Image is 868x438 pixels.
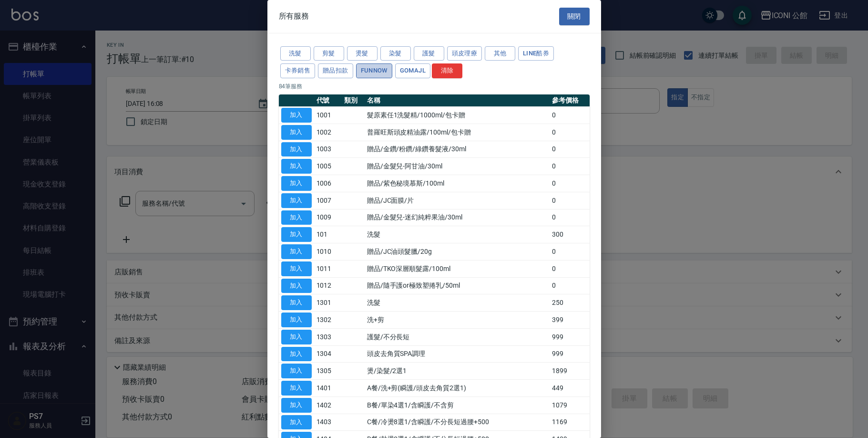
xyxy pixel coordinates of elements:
td: 0 [550,141,590,158]
td: 1302 [314,312,342,329]
button: 加入 [281,244,312,259]
td: 101 [314,226,342,243]
td: 1169 [550,414,590,431]
th: 名稱 [365,94,550,107]
button: 其他 [485,46,515,61]
button: 加入 [281,347,312,362]
td: C餐/冷燙8選1/含瞬護/不分長短過腰+500 [365,414,550,431]
td: 0 [550,124,590,141]
button: 頭皮理療 [447,46,482,61]
button: 加入 [281,398,312,413]
td: 1005 [314,158,342,175]
td: 1402 [314,396,342,414]
button: 加入 [281,125,312,140]
td: 0 [550,158,590,175]
button: 加入 [281,193,312,208]
td: 洗髮 [365,226,550,243]
button: 加入 [281,364,312,378]
td: 贈品/金鑽/粉鑽/綠鑽養髮液/30ml [365,141,550,158]
td: 1009 [314,209,342,226]
button: 加入 [281,261,312,276]
button: LINE酷券 [518,46,554,61]
td: 護髮/不分長短 [365,328,550,345]
th: 代號 [314,94,342,107]
button: 染髮 [380,46,411,61]
button: 燙髮 [347,46,378,61]
button: GOMAJL [395,63,430,78]
td: 贈品/金髮兒-阿甘油/30ml [365,158,550,175]
td: 髮原素任1洗髮精/1000ml/包卡贈 [365,107,550,124]
td: 1012 [314,277,342,294]
td: 1003 [314,141,342,158]
span: 所有服務 [279,11,309,21]
button: 加入 [281,159,312,174]
button: 加入 [281,330,312,344]
td: 250 [550,294,590,312]
button: 加入 [281,415,312,430]
td: 0 [550,243,590,261]
th: 參考價格 [550,94,590,107]
td: 0 [550,107,590,124]
button: 加入 [281,295,312,310]
td: 洗髮 [365,294,550,312]
td: 0 [550,260,590,277]
td: 洗+剪 [365,312,550,329]
td: 1011 [314,260,342,277]
td: 1303 [314,328,342,345]
button: 剪髮 [314,46,344,61]
td: 0 [550,209,590,226]
td: 贈品/TKO深層順髮露/100ml [365,260,550,277]
button: 加入 [281,142,312,157]
p: 84 筆服務 [279,82,590,91]
button: 加入 [281,381,312,396]
td: 399 [550,312,590,329]
td: 0 [550,277,590,294]
button: 洗髮 [280,46,311,61]
td: 1001 [314,107,342,124]
button: FUNNOW [356,63,392,78]
td: 1899 [550,363,590,380]
button: 加入 [281,176,312,191]
td: 1007 [314,192,342,209]
td: A餐/洗+剪(瞬護/頭皮去角質2選1) [365,380,550,397]
td: 300 [550,226,590,243]
button: 清除 [432,63,462,78]
td: 999 [550,328,590,345]
td: 1002 [314,124,342,141]
button: 護髮 [414,46,444,61]
td: 普羅旺斯頭皮精油露/100ml/包卡贈 [365,124,550,141]
td: 1010 [314,243,342,261]
td: 1305 [314,363,342,380]
td: 449 [550,380,590,397]
td: B餐/單染4選1/含瞬護/不含剪 [365,396,550,414]
td: 贈品/JC油頭髮臘/20g [365,243,550,261]
td: 0 [550,192,590,209]
td: 1401 [314,380,342,397]
td: 贈品/金髮兒-迷幻純粹果油/30ml [365,209,550,226]
td: 1403 [314,414,342,431]
button: 加入 [281,210,312,225]
button: 卡券銷售 [280,63,316,78]
td: 1079 [550,396,590,414]
td: 0 [550,175,590,192]
td: 贈品/紫色秘境慕斯/100ml [365,175,550,192]
button: 加入 [281,313,312,327]
button: 關閉 [559,8,590,25]
td: 999 [550,345,590,363]
td: 燙/染髮/2選1 [365,363,550,380]
button: 加入 [281,108,312,123]
td: 1006 [314,175,342,192]
button: 加入 [281,227,312,242]
th: 類別 [342,94,365,107]
td: 贈品/隨手護or極致塑捲乳/50ml [365,277,550,294]
button: 加入 [281,279,312,293]
button: 贈品扣款 [318,63,353,78]
td: 1301 [314,294,342,312]
td: 贈品/JC面膜/片 [365,192,550,209]
td: 頭皮去角質SPA調理 [365,345,550,363]
td: 1304 [314,345,342,363]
